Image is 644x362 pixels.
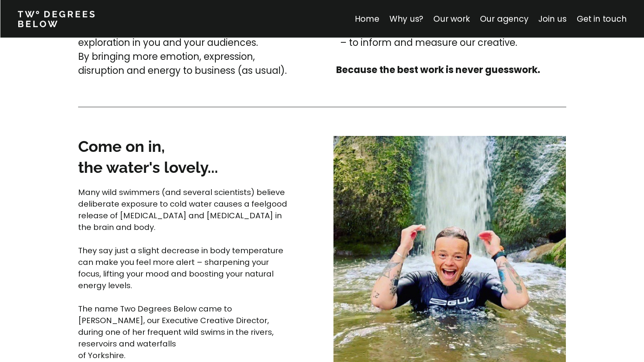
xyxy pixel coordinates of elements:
a: Get in touch [577,13,627,24]
a: Our agency [480,13,528,24]
a: Home [354,13,379,24]
a: Join us [538,13,567,24]
span: The name Two Degrees Below came to [PERSON_NAME], our Executive Creative Director, during one of ... [78,303,276,361]
h3: Come on in, the water's lovely... [78,136,297,178]
p: We make change for the better by awakening the power of creativity, self-discovery and exploratio... [78,8,301,78]
a: Why us? [389,13,423,24]
a: Our work [433,13,469,24]
strong: Because the best work is never guesswork. [336,63,540,76]
span: They say just a slight decrease in body temperature can make you feel more alert – sharpening you... [78,245,285,291]
span: Many wild swimmers (and several scientists) believe deliberate exposure to cold water causes a fe... [78,187,289,233]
